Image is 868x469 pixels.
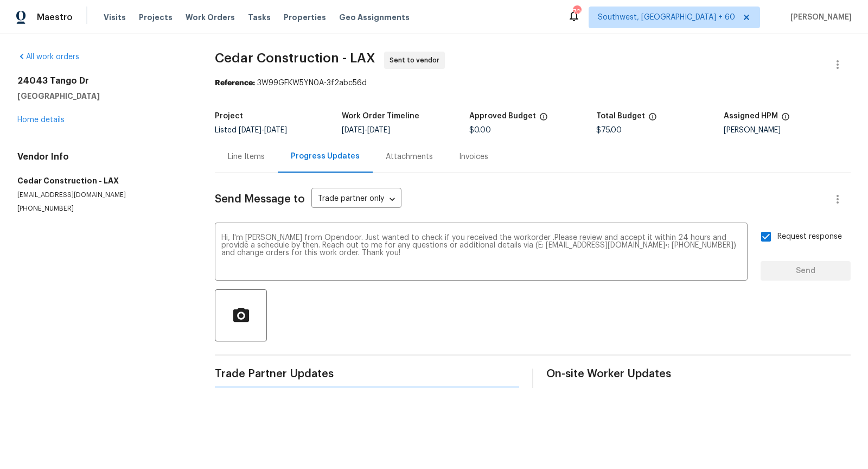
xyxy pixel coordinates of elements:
[459,151,488,162] div: Invoices
[17,75,189,86] h2: 24043 Tango Dr
[215,194,305,205] span: Send Message to
[367,126,390,134] span: [DATE]
[781,112,790,126] span: The hpm assigned to this work order.
[390,55,444,66] span: Sent to vendor
[37,12,73,23] span: Maestro
[215,78,851,88] div: 3W99GFKW5YN0A-3f2abc56d
[239,126,287,134] span: -
[573,7,580,17] div: 708
[215,79,255,87] b: Reference:
[386,151,433,162] div: Attachments
[546,369,851,379] span: On-site Worker Updates
[186,12,235,23] span: Work Orders
[777,231,842,243] span: Request response
[469,126,491,134] span: $0.00
[239,126,261,134] span: [DATE]
[342,112,419,120] h5: Work Order Timeline
[215,52,375,65] span: Cedar Construction - LAX
[596,112,645,120] h5: Total Budget
[17,175,189,186] h5: Cedar Construction - LAX
[17,91,189,102] h5: [GEOGRAPHIC_DATA]
[17,204,189,213] p: [PHONE_NUMBER]
[724,126,851,134] div: [PERSON_NAME]
[596,126,622,134] span: $75.00
[248,14,271,21] span: Tasks
[786,12,852,23] span: [PERSON_NAME]
[339,12,410,23] span: Geo Assignments
[228,151,265,162] div: Line Items
[104,12,126,23] span: Visits
[139,12,173,23] span: Projects
[17,151,189,162] h4: Vendor Info
[648,112,657,126] span: The total cost of line items that have been proposed by Opendoor. This sum includes line items th...
[17,53,79,61] a: All work orders
[17,116,65,124] a: Home details
[17,191,189,200] p: [EMAIL_ADDRESS][DOMAIN_NAME]
[215,126,287,134] span: Listed
[215,112,243,120] h5: Project
[724,112,778,120] h5: Assigned HPM
[469,112,536,120] h5: Approved Budget
[342,126,390,134] span: -
[221,234,741,272] textarea: Hi, I'm [PERSON_NAME] from Opendoor. Just wanted to check if you received the workorder .Please r...
[284,12,326,23] span: Properties
[215,369,519,379] span: Trade Partner Updates
[539,112,548,126] span: The total cost of line items that have been approved by both Opendoor and the Trade Partner. This...
[291,151,360,162] div: Progress Updates
[598,12,735,23] span: Southwest, [GEOGRAPHIC_DATA] + 60
[311,191,401,208] div: Trade partner only
[264,126,287,134] span: [DATE]
[342,126,365,134] span: [DATE]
